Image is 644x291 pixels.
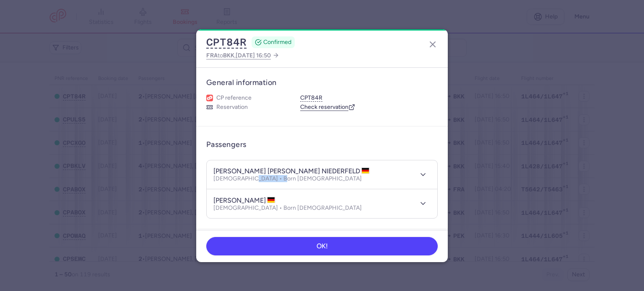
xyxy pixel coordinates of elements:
[206,52,218,59] span: FRA
[206,50,271,61] span: to ,
[300,103,355,111] a: Check reservation
[206,140,247,149] h3: Passengers
[263,38,291,46] span: CONFIRMED
[206,78,438,88] h3: General information
[317,242,328,250] span: OK!
[213,167,370,175] h4: [PERSON_NAME] [PERSON_NAME] NIEDERFELD
[206,36,247,49] button: CPT84R
[206,237,438,255] button: OK!
[216,103,248,111] span: Reservation
[300,94,322,102] button: CPT84R
[206,95,213,101] figure: 1L airline logo
[213,175,370,182] p: [DEMOGRAPHIC_DATA] • Born [DEMOGRAPHIC_DATA]
[223,52,234,59] span: BKK
[213,205,362,211] p: [DEMOGRAPHIC_DATA] • Born [DEMOGRAPHIC_DATA]
[213,196,275,205] h4: [PERSON_NAME]
[206,50,279,61] a: FRAtoBKK,[DATE] 16:50
[236,52,271,59] span: [DATE] 16:50
[216,94,252,102] span: CP reference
